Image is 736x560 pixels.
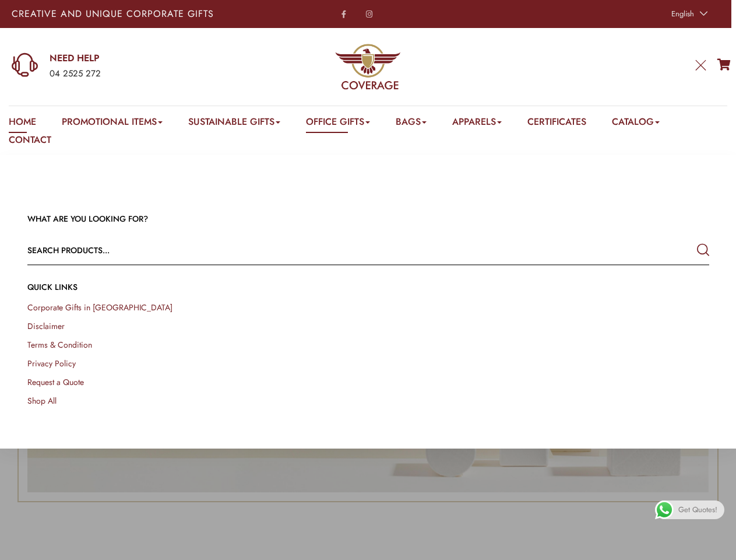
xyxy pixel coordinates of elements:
a: Home [9,115,36,133]
a: Promotional Items [62,115,163,133]
a: Request a Quote [27,376,84,388]
a: NEED HELP [50,52,240,65]
a: Office Gifts [306,115,370,133]
input: Search products... [27,236,573,264]
a: English [665,6,710,22]
div: 04 2525 272 [50,66,240,82]
a: Apparels [452,115,502,133]
p: Creative and Unique Corporate Gifts [12,9,288,19]
a: Privacy Policy [27,358,76,369]
span: English [671,8,694,19]
span: Get Quotes! [678,501,717,519]
a: Shop All [27,395,57,407]
a: Sustainable Gifts [188,115,280,133]
a: Disclaimer [27,320,65,332]
a: Certificates [527,115,586,133]
a: Contact [9,133,51,151]
a: Terms & Condition [27,339,92,351]
a: Corporate Gifts in [GEOGRAPHIC_DATA] [27,302,172,313]
a: Catalog [612,115,660,133]
a: Bags [396,115,427,133]
h3: WHAT ARE YOU LOOKING FOR? [27,213,709,225]
h4: QUICK LINKs [27,282,709,293]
